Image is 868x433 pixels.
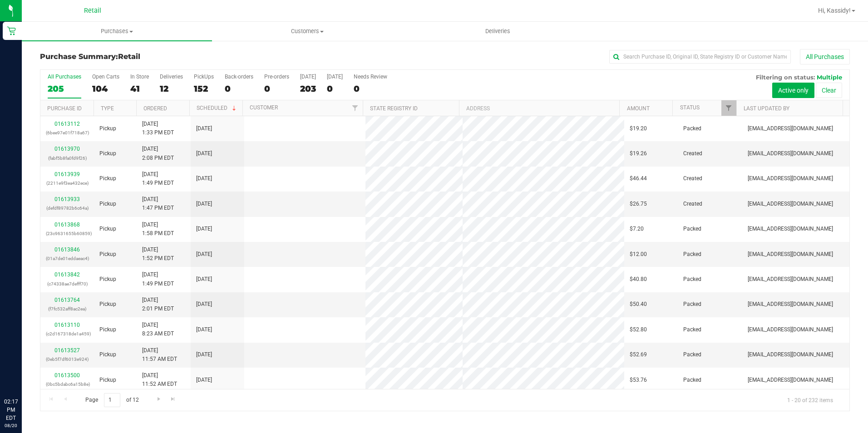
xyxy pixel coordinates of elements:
div: 0 [354,84,387,94]
p: 08/20 [4,422,18,429]
span: Retail [118,52,140,61]
a: 01613500 [54,372,80,379]
div: In Store [130,74,149,80]
span: [DATE] 8:23 AM EDT [142,321,174,338]
div: 205 [48,84,81,94]
a: Go to the last page [167,393,180,405]
p: (6bee97e01f718a67) [46,128,89,137]
span: [EMAIL_ADDRESS][DOMAIN_NAME] [748,300,833,309]
span: Packed [683,250,701,259]
span: [DATE] [196,325,212,334]
span: Pickup [99,250,116,259]
h3: Purchase Summary: [40,53,310,61]
div: All Purchases [48,74,81,80]
span: [DATE] [196,225,212,233]
span: [EMAIL_ADDRESS][DOMAIN_NAME] [748,250,833,259]
span: [EMAIL_ADDRESS][DOMAIN_NAME] [748,149,833,158]
span: $19.26 [630,149,647,158]
div: 203 [300,84,316,94]
span: Packed [683,325,701,334]
span: [DATE] [196,350,212,359]
div: Open Carts [92,74,119,80]
span: $19.20 [630,124,647,133]
span: [DATE] [196,174,212,183]
span: [DATE] 1:33 PM EDT [142,120,174,137]
span: $53.76 [630,376,647,384]
span: [EMAIL_ADDRESS][DOMAIN_NAME] [748,325,833,334]
a: 01613933 [54,196,80,202]
span: Packed [683,225,701,233]
a: Go to the next page [152,393,165,405]
inline-svg: Retail [7,26,16,35]
span: $46.44 [630,174,647,183]
span: $52.80 [630,325,647,334]
span: Retail [84,7,101,15]
a: Customer [250,104,278,111]
span: Packed [683,376,701,384]
div: Deliveries [160,74,183,80]
span: [DATE] 1:49 PM EDT [142,271,174,288]
div: 12 [160,84,183,94]
span: [EMAIL_ADDRESS][DOMAIN_NAME] [748,275,833,284]
div: Needs Review [354,74,387,80]
a: Scheduled [197,105,238,111]
a: 01613970 [54,146,80,152]
span: [DATE] 11:57 AM EDT [142,346,177,364]
a: 01613527 [54,347,80,354]
span: Pickup [99,124,116,133]
span: $26.75 [630,200,647,208]
a: Type [101,105,114,112]
span: [DATE] [196,124,212,133]
p: (2211e9f3ea432ece) [46,179,89,187]
a: Last Updated By [744,105,789,112]
a: 01613112 [54,121,80,127]
span: Multiple [817,74,842,81]
span: Pickup [99,325,116,334]
a: Purchase ID [47,105,82,112]
p: 02:17 PM EDT [4,398,18,422]
span: Pickup [99,376,116,384]
a: State Registry ID [370,105,418,112]
span: [EMAIL_ADDRESS][DOMAIN_NAME] [748,200,833,208]
span: Created [683,149,702,158]
span: $7.20 [630,225,644,233]
span: Pickup [99,149,116,158]
a: 01613868 [54,221,80,228]
span: [DATE] [196,275,212,284]
div: Pre-orders [264,74,289,80]
span: [DATE] [196,200,212,208]
span: [DATE] [196,149,212,158]
span: [DATE] 2:01 PM EDT [142,296,174,313]
span: [EMAIL_ADDRESS][DOMAIN_NAME] [748,124,833,133]
span: [EMAIL_ADDRESS][DOMAIN_NAME] [748,350,833,359]
p: (23c9631655b60859) [46,229,89,238]
p: (0bc5bdabc6a15b8e) [46,380,89,389]
p: (0eb5f7df6013e924) [46,355,89,364]
span: $52.69 [630,350,647,359]
span: [EMAIL_ADDRESS][DOMAIN_NAME] [748,174,833,183]
div: 0 [225,84,253,94]
a: 01613846 [54,246,80,253]
div: 0 [264,84,289,94]
a: Deliveries [403,22,593,41]
a: Status [680,104,700,111]
span: [DATE] 2:08 PM EDT [142,145,174,162]
div: [DATE] [327,74,343,80]
span: Pickup [99,200,116,208]
span: Pickup [99,300,116,309]
div: 0 [327,84,343,94]
button: Active only [772,83,814,98]
span: [DATE] [196,376,212,384]
div: [DATE] [300,74,316,80]
button: Clear [816,83,842,98]
span: [DATE] 11:52 AM EDT [142,371,177,389]
span: [DATE] 1:49 PM EDT [142,170,174,187]
div: PickUps [194,74,214,80]
span: Packed [683,350,701,359]
span: Pickup [99,350,116,359]
span: [DATE] 1:58 PM EDT [142,221,174,238]
span: $12.00 [630,250,647,259]
a: 01613764 [54,297,80,303]
button: All Purchases [800,49,850,64]
span: Packed [683,300,701,309]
